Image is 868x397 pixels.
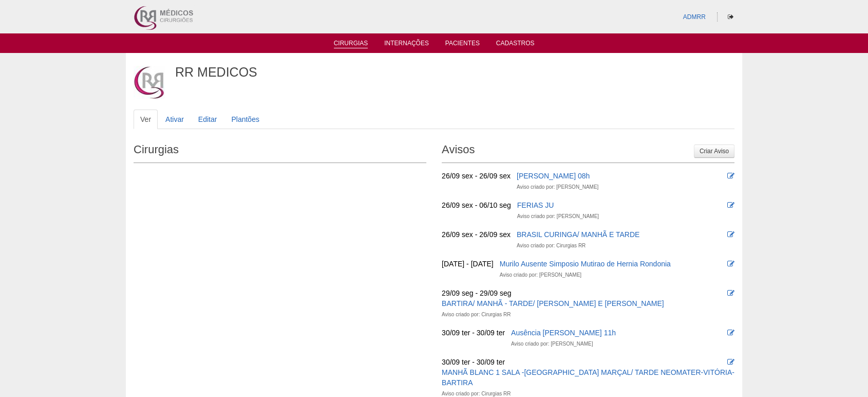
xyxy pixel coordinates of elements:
div: Aviso criado por: [PERSON_NAME] [517,182,598,192]
div: 26/09 sex - 06/10 seg [442,200,511,210]
a: BARTIRA/ MANHÃ - TARDE/ [PERSON_NAME] E [PERSON_NAME] [442,299,664,308]
h2: Avisos [442,139,734,163]
a: Pacientes [445,40,480,50]
a: ADMRR [683,13,706,21]
i: Editar [727,172,734,179]
a: [PERSON_NAME] 08h [517,172,590,180]
div: Aviso criado por: [PERSON_NAME] [517,211,599,222]
div: Aviso criado por: Cirurgias RR [442,310,511,320]
a: BRASIL CURINGA/ MANHÃ E TARDE [517,230,639,239]
a: Cadastros [496,40,535,50]
i: Editar [727,358,734,366]
i: Editar [727,260,734,267]
div: 26/09 sex - 26/09 sex [442,229,511,240]
h1: RR MEDICOS [134,66,734,79]
div: Aviso criado por: [PERSON_NAME] [511,339,593,349]
h2: Cirurgias [134,139,426,163]
a: FERIAS JU [517,201,554,209]
i: Editar [727,202,734,209]
div: [DATE] - [DATE] [442,259,494,269]
div: 30/09 ter - 30/09 ter [442,328,505,338]
a: Ativar [159,110,191,129]
div: Aviso criado por: Cirurgias RR [517,241,586,251]
i: Editar [727,231,734,238]
a: Ver [134,110,158,129]
img: imagem de RR MEDICOS [134,66,165,99]
a: Cirurgias [334,40,368,48]
i: Editar [727,290,734,297]
div: 30/09 ter - 30/09 ter [442,357,505,367]
a: Ausência [PERSON_NAME] 11h [511,329,616,337]
a: Plantões [224,110,266,129]
a: Murilo Ausente Simposio Mutirao de Hernia Rondonia [500,260,671,268]
a: Internações [384,40,429,50]
i: Editar [727,329,734,336]
div: 29/09 seg - 29/09 seg [442,288,511,298]
div: 26/09 sex - 26/09 sex [442,171,511,181]
div: Aviso criado por: [PERSON_NAME] [500,270,581,280]
a: MANHÃ BLANC 1 SALA -[GEOGRAPHIC_DATA] MARÇAL/ TARDE NEOMATER-VITÓRIA-BARTIRA [442,368,734,387]
a: Editar [192,110,224,129]
i: Sair [728,14,733,20]
a: Criar Aviso [694,145,734,158]
a: Ver perfil do usuário. [134,78,165,86]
